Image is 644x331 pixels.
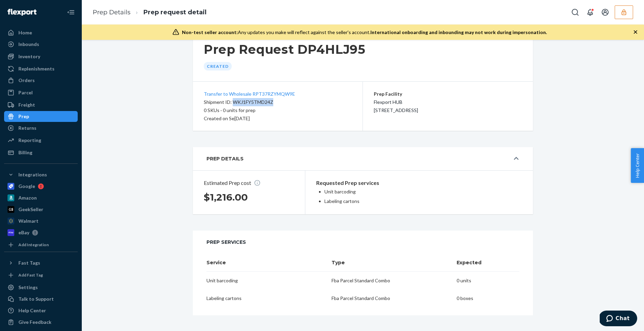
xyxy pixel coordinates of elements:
td: Unit barcoding [206,272,332,289]
p: Unit barcoding [324,188,406,195]
h1: $1,216.00 [204,191,294,203]
div: 0 SKUs · 0 units for prep [204,106,352,114]
div: Returns [18,125,36,131]
div: Any updates you make will reflect against the seller's account. [182,29,547,36]
button: Open Search Box [568,5,582,19]
img: Flexport logo [7,9,36,16]
button: Integrations [4,169,78,180]
h1: Prep Request DP4HLJ95 [204,42,366,57]
div: Billing [18,149,32,156]
a: Amazon [4,192,78,203]
button: Open account menu [598,5,612,19]
a: Add Fast Tag [4,271,78,279]
div: Integrations [18,171,47,178]
a: Parcel [4,87,78,98]
div: Settings [18,284,38,291]
div: Fast Tags [18,259,40,266]
button: Help Center [631,148,644,183]
a: Orders [4,75,78,86]
a: Billing [4,147,78,158]
a: Transfer to Wholesale RPT37RZYMQW9E [204,91,295,97]
div: Freight [18,101,35,108]
div: Amazon [18,194,37,201]
iframe: Opens a widget where you can chat to one of our agents [600,311,637,328]
button: Open notifications [583,5,597,19]
div: Orders [18,77,35,84]
a: Settings [4,282,78,293]
td: 0 boxes [457,289,519,307]
a: Home [4,27,78,38]
a: Replenishments [4,63,78,74]
div: Created [204,62,232,70]
td: Fba Parcel Standard Combo [332,289,457,307]
div: Home [18,29,32,36]
p: Labeling cartons [324,198,406,205]
div: Replenishments [18,65,55,72]
a: GeekSeller [4,204,78,215]
a: Add Integration [4,241,78,249]
div: Parcel [18,89,33,96]
div: Reporting [18,137,41,144]
button: Close Navigation [64,5,78,19]
p: Prep Details [206,155,244,162]
div: Add Fast Tag [18,272,43,278]
a: Prep [4,111,78,122]
ol: breadcrumbs [87,2,212,22]
div: eBay [18,229,29,236]
span: Prep Services [206,239,519,246]
p: Prep Facility [374,90,418,98]
div: Google [18,183,35,190]
a: Reporting [4,135,78,146]
a: Inventory [4,51,78,62]
a: Google [4,181,78,192]
td: Labeling cartons [206,289,332,307]
div: Help Center [18,307,46,314]
div: Add Integration [18,242,49,248]
a: Inbounds [4,39,78,50]
th: Service [206,254,332,272]
td: Fba Parcel Standard Combo [332,272,457,289]
div: Give Feedback [18,319,51,326]
div: GeekSeller [18,206,43,213]
div: Shipment ID: WKJ1FY5TMD24Z [204,98,352,106]
div: Walmart [18,218,39,224]
span: Non-test seller account: [182,29,238,35]
div: Inbounds [18,41,39,48]
a: Freight [4,99,78,110]
a: Walmart [4,216,78,226]
div: Talk to Support [18,296,54,302]
th: Type [332,254,457,272]
a: Returns [4,123,78,133]
p: Estimated Prep cost [204,179,294,187]
a: Prep Details [93,9,131,16]
div: Inventory [18,53,40,60]
a: Help Center [4,305,78,316]
th: Expected [457,254,519,272]
div: Created on Se[DATE] [204,114,352,123]
span: Flexport HUB [STREET_ADDRESS] [374,99,418,113]
div: Prep [18,113,29,120]
a: Prep request detail [143,9,206,16]
span: International onboarding and inbounding may not work during impersonation. [370,29,547,35]
button: Prep Details [193,147,533,170]
button: Talk to Support [4,294,78,304]
p: Requested Prep services [316,179,406,187]
button: Give Feedback [4,317,78,328]
a: eBay [4,227,78,238]
td: 0 units [457,272,519,289]
button: Fast Tags [4,257,78,268]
